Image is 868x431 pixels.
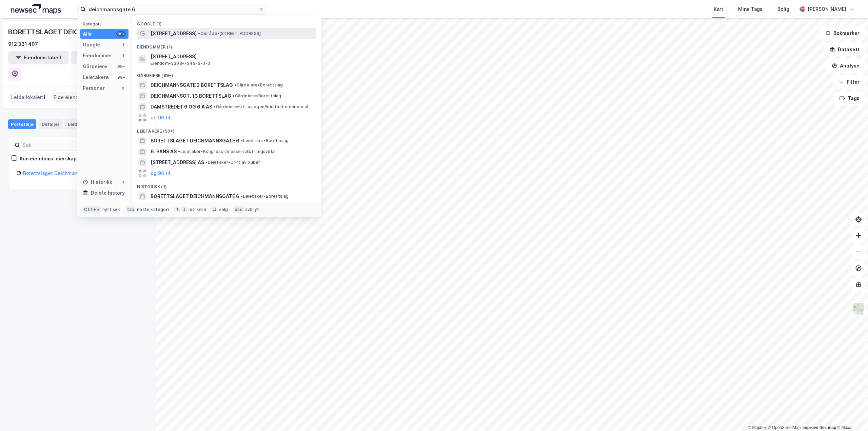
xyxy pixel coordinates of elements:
a: Mapbox [748,425,767,430]
div: Kategori [83,21,129,26]
span: BORETTSLAGET DEICHMANNSGATE 6 [151,137,239,145]
span: Leietaker • Drift av puber [205,160,260,165]
span: Gårdeiere • Borettslag [234,82,283,88]
div: Delete history [91,189,125,197]
div: Historikk [83,178,112,186]
div: Leietakere [83,73,109,81]
span: [STREET_ADDRESS] [151,30,197,38]
div: Mine Tags [738,5,763,13]
div: Leide lokaler : [8,92,48,103]
span: Leietaker • Kongress-/messe-/utstillingsvirks. [178,149,277,154]
button: Leietakertabell [71,51,132,64]
span: • [233,93,235,98]
div: Google (1) [132,16,321,28]
a: Borettslaget Deichmannsgate 6 [23,170,98,176]
span: 6. SANS AS [151,148,177,156]
div: Bolig [777,5,789,13]
div: 912 331 407 [8,40,38,48]
div: Leide lokaler [65,119,107,129]
span: • [214,104,216,109]
div: Ctrl + k [83,206,101,213]
span: Gårdeiere • Borettslag [233,93,281,99]
div: Alle [83,30,92,38]
div: Eide eiendommer : [51,92,102,103]
button: Analyse [826,59,865,73]
iframe: Chat Widget [834,398,868,431]
div: Personer [83,84,105,92]
div: Gårdeiere [83,62,107,71]
div: 99+ [116,64,126,69]
div: 99+ [116,31,126,37]
span: • [241,138,243,143]
span: DEICHMANNSGATE 2 BORETTSLAG [151,81,233,89]
button: og 96 til [151,114,170,122]
div: 0 [120,85,126,91]
button: Datasett [824,43,865,56]
span: Leietaker • Borettslag [241,194,289,199]
div: 1 [120,42,126,47]
div: Kun eiendoms-eierskap [20,155,77,163]
div: Historikk (1) [132,179,321,191]
input: Søk på adresse, matrikkel, gårdeiere, leietakere eller personer [86,4,259,14]
div: Leietakere (99+) [132,123,321,135]
span: DEICHMANNSGT. 13 BORETTSLAG [151,92,231,100]
span: Eiendom • 3303-7349-3-0-0 [151,61,210,66]
span: • [234,82,236,87]
img: logo.a4113a55bc3d86da70a041830d287a7e.svg [11,4,61,14]
div: velg [219,207,228,212]
span: • [205,160,208,165]
div: neste kategori [137,207,169,212]
button: Tags [834,92,865,105]
div: 1 [120,179,126,185]
div: esc [233,206,244,213]
input: Søk [20,140,94,150]
div: Gårdeiere (99+) [132,67,321,80]
div: Kontrollprogram for chat [834,398,868,431]
span: • [198,31,200,36]
div: 99+ [116,75,126,80]
span: BORETTSLAGET DEICHMANNSGATE 6 [151,192,239,200]
button: Bokmerker [820,26,865,40]
button: Filter [833,75,865,89]
button: og 96 til [151,169,170,177]
div: nytt søk [102,207,120,212]
button: Eiendomstabell [8,51,68,64]
span: • [178,149,180,154]
div: Kart [714,5,723,13]
span: 1 [43,93,45,101]
div: Detaljer [39,119,62,129]
img: Z [852,302,865,315]
span: Område • [STREET_ADDRESS] [198,31,261,36]
div: BORETTSLAGET DEICHMANNSGATE 6 [8,26,133,37]
div: Portefølje [8,119,36,129]
a: OpenStreetMap [768,425,801,430]
div: markere [189,207,206,212]
div: avbryt [245,207,259,212]
div: tab [126,206,136,213]
span: • [241,194,243,199]
div: [PERSON_NAME] [808,5,846,13]
span: DAMSTREDET 6 OG 6 A AS [151,103,212,111]
div: 1 [120,53,126,58]
span: [STREET_ADDRESS] [151,53,313,61]
div: Eiendommer (1) [132,39,321,51]
span: [STREET_ADDRESS] AS [151,158,204,166]
div: Google [83,41,100,49]
div: Eiendommer [83,52,112,60]
span: Gårdeiere • Utl. av egen/leid fast eiendom el. [214,104,309,110]
a: Improve this map [803,425,836,430]
span: Leietaker • Borettslag [241,138,289,143]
